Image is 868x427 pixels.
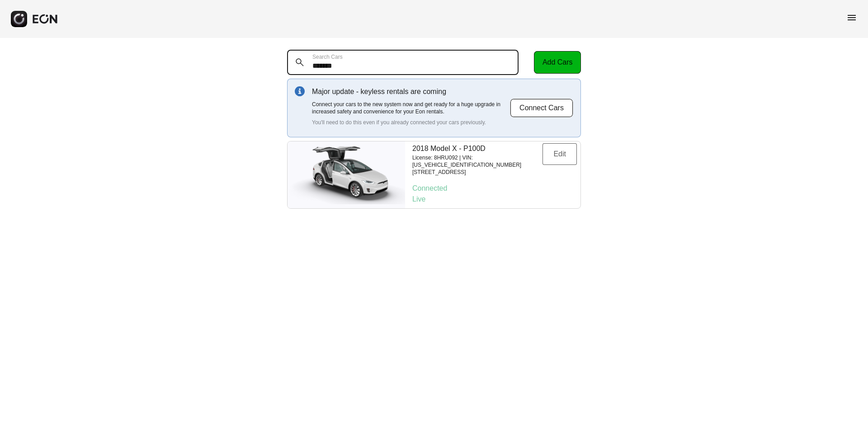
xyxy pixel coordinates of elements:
span: menu [846,12,857,23]
p: 2018 Model X - P100D [412,143,542,154]
img: car [288,145,405,204]
button: Connect Cars [510,99,573,117]
button: Edit [542,143,577,165]
p: Connected [412,183,577,194]
p: License: 8HRU092 | VIN: [US_VEHICLE_IDENTIFICATION_NUMBER] [412,154,542,169]
label: Search Cars [312,53,343,61]
p: [STREET_ADDRESS] [412,169,542,176]
p: Major update - keyless rentals are coming [312,86,510,97]
p: Live [412,194,577,205]
p: You'll need to do this even if you already connected your cars previously. [312,119,510,126]
button: Add Cars [534,51,581,74]
img: info [295,86,305,96]
p: Connect your cars to the new system now and get ready for a huge upgrade in increased safety and ... [312,101,510,115]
